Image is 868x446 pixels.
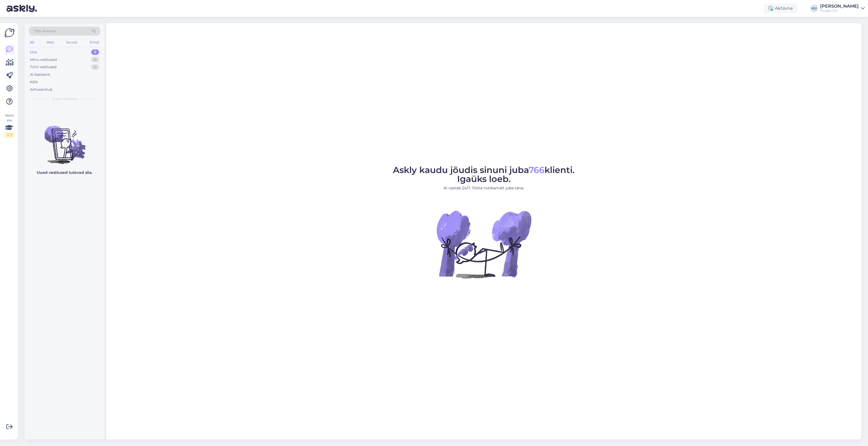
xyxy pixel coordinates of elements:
[37,170,93,175] p: Uued vestlused tulevad siia.
[4,28,15,38] img: Askly Logo
[393,165,575,184] span: Askly kaudu jõudis sinuni juba klienti. Igaüks loeb.
[29,39,35,46] div: All
[30,57,57,62] div: Minu vestlused
[810,5,818,12] div: KU
[4,133,14,137] div: 2 / 3
[45,39,55,46] div: Web
[30,49,37,55] div: Uus
[529,165,544,175] span: 766
[4,113,14,137] div: Vaata siia
[89,39,100,46] div: Email
[820,4,859,8] div: [PERSON_NAME]
[52,96,77,101] span: Uued vestlused
[393,185,575,191] p: AI vastab 24/7. Tööta nutikamalt juba täna.
[30,72,50,77] div: AI Assistent
[34,28,56,34] span: Otsi kliente
[30,64,57,70] div: Tiimi vestlused
[820,4,865,13] a: [PERSON_NAME]Huppa OÜ
[30,87,52,92] div: Arhiveeritud
[820,8,859,13] div: Huppa OÜ
[764,4,797,13] div: Aktiivne
[435,195,533,293] img: No Chat active
[91,49,99,55] div: 0
[30,79,38,85] div: Kõik
[65,39,78,46] div: Socials
[24,116,104,165] img: No chats
[91,57,99,62] div: 0
[91,64,99,70] div: 0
